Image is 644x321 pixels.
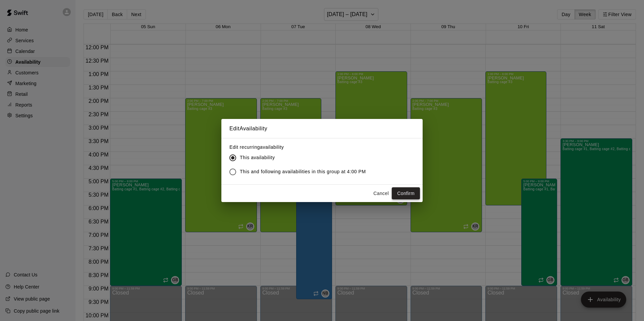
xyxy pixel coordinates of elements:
span: This availability [240,154,275,161]
h2: Edit Availability [221,119,423,138]
button: Cancel [370,187,392,200]
label: Edit recurring availability [229,144,371,150]
span: This and following availabilities in this group at 4:00 PM [240,168,366,175]
button: Confirm [392,187,420,200]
